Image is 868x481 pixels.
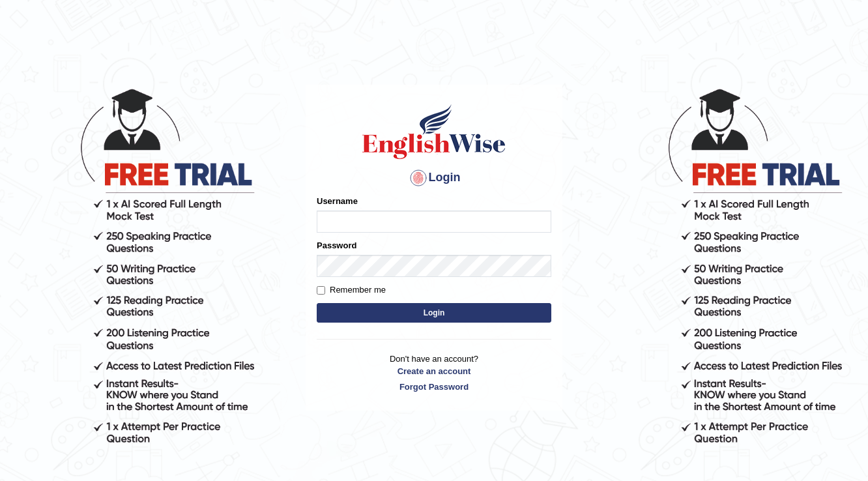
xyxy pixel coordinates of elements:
p: Don't have an account? [317,353,551,393]
img: Logo of English Wise sign in for intelligent practice with AI [360,102,508,161]
h4: Login [317,168,551,188]
a: Forgot Password [317,381,551,393]
button: Login [317,303,551,323]
label: Username [317,195,358,207]
label: Remember me [317,284,386,297]
input: Remember me [317,286,325,295]
label: Password [317,239,356,252]
a: Create an account [317,365,551,377]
